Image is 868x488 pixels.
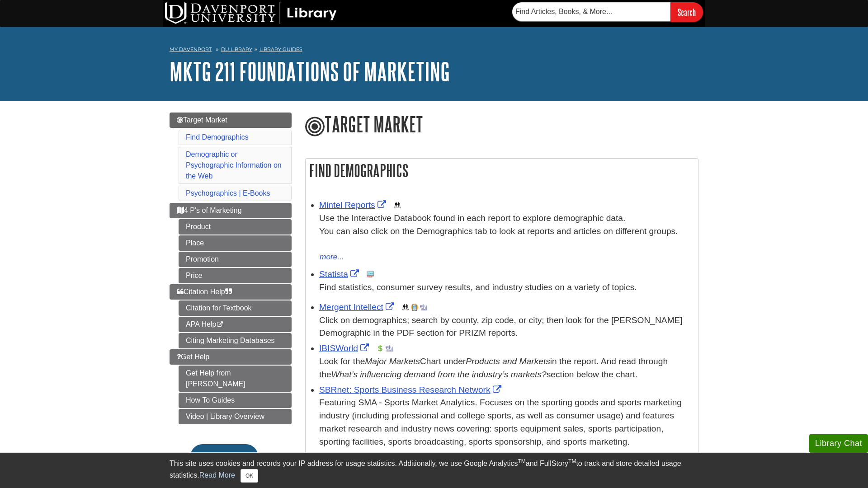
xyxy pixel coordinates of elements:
[259,46,302,52] a: Library Guides
[365,357,420,366] i: Major Markets
[466,357,550,366] i: Products and Markets
[331,370,547,379] i: What’s influencing demand from the industry’s markets?
[170,203,292,218] a: 4 P's of Marketing
[377,345,384,352] img: Financial Report
[512,2,670,21] input: Find Articles, Books, & More...
[367,271,374,278] img: Statistics
[179,409,292,424] a: Video | Library Overview
[190,444,258,469] button: En español
[177,206,242,214] span: 4 P's of Marketing
[170,113,292,484] div: Guide Page Menu
[305,113,698,138] h1: Target Market
[306,159,698,183] h2: Find Demographics
[179,333,292,348] a: Citing Marketing Databases
[179,268,292,283] a: Price
[177,116,227,124] span: Target Market
[179,317,292,332] a: APA Help
[319,343,371,353] a: Link opens in new window
[319,251,344,263] button: more...
[319,212,693,251] div: Use the Interactive Databook found in each report to explore demographic data. You can also click...
[179,219,292,235] a: Product
[179,393,292,408] a: How To Guides
[670,2,703,22] input: Search
[170,458,698,483] div: This site uses cookies and records your IP address for usage statistics. Additionally, we use Goo...
[319,396,693,448] p: Featuring SMA - Sports Market Analytics. Focuses on the sporting goods and sports marketing indus...
[216,322,224,328] i: This link opens in a new window
[170,46,212,53] a: My Davenport
[319,385,504,394] a: Link opens in new window
[319,269,361,279] a: Link opens in new window
[179,252,292,267] a: Promotion
[319,355,693,381] div: Look for the Chart under in the report. And read through the section below the chart.
[170,284,292,300] a: Citation Help
[420,304,427,311] img: Industry Report
[170,43,698,58] nav: breadcrumb
[221,46,252,52] a: DU Library
[568,458,576,465] sup: TM
[177,353,209,361] span: Get Help
[186,133,249,141] a: Find Demographics
[518,458,525,465] sup: TM
[241,469,258,483] button: Close
[386,345,393,352] img: Industry Report
[179,366,292,392] a: Get Help from [PERSON_NAME]
[177,288,232,296] span: Citation Help
[402,304,409,311] img: Demographics
[170,57,450,85] a: MKTG 211 Foundations of Marketing
[394,202,401,209] img: Demographics
[319,302,396,312] a: Link opens in new window
[170,113,292,128] a: Target Market
[319,200,388,210] a: Link opens in new window
[199,471,235,479] a: Read More
[319,281,693,294] p: Find statistics, consumer survey results, and industry studies on a variety of topics.
[170,349,292,365] a: Get Help
[179,235,292,251] a: Place
[186,189,270,197] a: Psychographics | E-Books
[165,2,337,24] img: DU Library
[186,150,282,180] a: Demographic or Psychographic Information on the Web
[319,314,693,340] div: Click on demographics; search by county, zip code, or city; then look for the [PERSON_NAME] Demog...
[179,300,292,316] a: Citation for Textbook
[411,304,418,311] img: Company Information
[809,434,868,453] button: Library Chat
[512,2,703,22] form: Searches DU Library's articles, books, and more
